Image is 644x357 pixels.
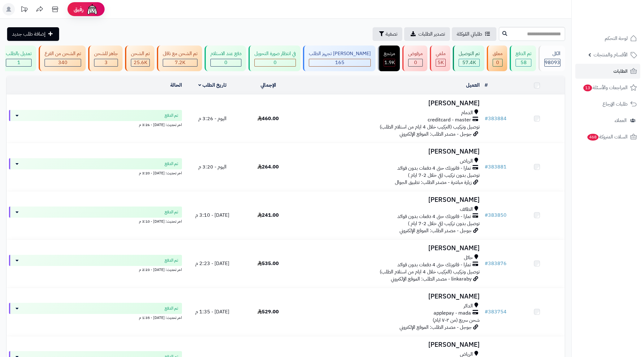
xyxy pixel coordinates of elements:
a: #383881 [485,163,507,171]
h3: [PERSON_NAME] [299,341,480,348]
span: توصيل وتركيب (التركيب خلال 4 ايام من استلام الطلب) [380,123,480,131]
a: دفع عند الاستلام 0 [203,46,247,71]
div: 0 [408,59,422,66]
span: 5K [438,59,444,66]
span: # [485,115,488,122]
span: تمارا - فاتورتك حتى 4 دفعات بدون فوائد [397,213,471,220]
div: الكل [544,50,560,57]
span: [DATE] - 2:23 م [195,260,229,267]
span: applepay - mada [434,310,471,317]
div: 7222 [163,59,197,66]
div: تم الدفع [516,50,531,57]
div: تعديل بالطلب [6,50,32,57]
a: مرتجع 1.9K [377,46,401,71]
span: 7.2K [175,59,185,66]
span: 1.9K [384,59,395,66]
div: اخر تحديث: [DATE] - 3:26 م [9,121,182,128]
a: طلبات الإرجاع [575,97,640,111]
div: 58 [516,59,531,66]
h3: [PERSON_NAME] [299,148,480,155]
div: 0 [255,59,296,66]
div: مرفوض [408,50,423,57]
div: 165 [309,59,370,66]
h3: [PERSON_NAME] [299,293,480,300]
span: تصفية [386,30,397,38]
span: 25.6K [134,59,147,66]
a: الطلبات [575,64,640,79]
a: إضافة طلب جديد [7,27,59,41]
span: 264.00 [257,163,279,171]
span: تم الدفع [165,305,178,311]
span: تمارا - فاتورتك حتى 4 دفعات بدون فوائد [397,165,471,172]
div: 1871 [384,59,395,66]
a: تحديثات المنصة [16,3,32,17]
span: تم الدفع [165,112,178,119]
a: تم الشحن من الفرع 340 [37,46,87,71]
a: الكل98093 [537,46,566,71]
span: # [485,308,488,316]
span: # [485,260,488,267]
span: شحن سريع (من ٢-٧ ايام) [433,316,480,324]
a: السلات المتروكة468 [575,129,640,144]
span: السلات المتروكة [587,133,628,141]
div: مرتجع [384,50,395,57]
span: 535.00 [257,260,279,267]
a: العملاء [575,113,640,128]
span: 0 [496,59,499,66]
span: 98093 [545,59,560,66]
div: 0 [211,59,241,66]
div: 3 [94,59,118,66]
span: [DATE] - 1:35 م [195,308,229,316]
a: الإجمالي [261,81,276,89]
span: 1 [17,59,20,66]
span: الدائر [464,303,473,310]
span: # [485,163,488,171]
h3: [PERSON_NAME] [299,100,480,107]
span: طلباتي المُوكلة [457,30,482,38]
span: # [485,211,488,219]
span: 460.00 [257,115,279,122]
div: دفع عند الاستلام [210,50,241,57]
a: مرفوض 0 [401,46,429,71]
span: الأقسام والمنتجات [594,50,628,59]
a: جاهز للشحن 3 [87,46,124,71]
span: العملاء [615,116,627,125]
span: زيارة مباشرة - مصدر الطلب: تطبيق الجوال [395,179,472,186]
span: 241.00 [257,211,279,219]
div: 5028 [436,59,445,66]
div: تم الشحن مع ناقل [163,50,197,57]
a: المراجعات والأسئلة13 [575,80,640,95]
a: الحالة [170,81,182,89]
span: تصدير الطلبات [418,30,445,38]
span: اليوم - 3:20 م [198,163,227,171]
a: لوحة التحكم [575,31,640,46]
div: اخر تحديث: [DATE] - 2:23 م [9,266,182,272]
div: جاهز للشحن [94,50,118,57]
a: في انتظار صورة التحويل 0 [247,46,302,71]
a: #383754 [485,308,507,316]
span: توصيل بدون تركيب (في خلال 2-7 ايام ) [408,220,480,227]
div: معلق [493,50,503,57]
span: المراجعات والأسئلة [583,83,628,92]
span: رفيق [74,6,84,13]
button: تصفية [373,27,402,41]
span: الطائف [460,206,473,213]
span: جوجل - مصدر الطلب: الموقع الإلكتروني [400,324,472,331]
span: إضافة طلب جديد [12,30,45,38]
span: اليوم - 3:26 م [198,115,227,122]
span: 468 [587,134,599,141]
a: تم الدفع 58 [508,46,537,71]
span: [DATE] - 3:10 م [195,211,229,219]
a: تاريخ الطلب [198,81,227,89]
span: جوجل - مصدر الطلب: الموقع الإلكتروني [400,130,472,138]
a: [PERSON_NAME] تجهيز الطلب 165 [302,46,377,71]
div: اخر تحديث: [DATE] - 3:20 م [9,169,182,176]
div: 57353 [459,59,479,66]
span: 340 [58,59,67,66]
div: [PERSON_NAME] تجهيز الطلب [309,50,371,57]
span: تم الدفع [165,257,178,263]
span: linkaraby - مصدر الطلب: الموقع الإلكتروني [391,275,472,283]
span: 0 [274,59,277,66]
div: تم الشحن [131,50,150,57]
img: ai-face.png [86,3,98,15]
